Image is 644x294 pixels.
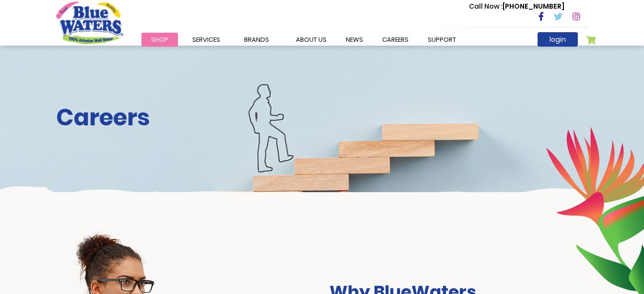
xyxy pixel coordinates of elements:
[469,1,564,12] p: [PHONE_NUMBER]
[56,1,123,44] a: store logo
[469,1,503,11] span: Call Now :
[373,33,418,47] a: careers
[56,104,588,132] h2: Careers
[418,33,466,47] a: support
[286,33,336,47] a: about us
[336,33,373,47] a: News
[244,35,269,44] span: Brands
[151,35,168,44] span: Shop
[538,32,578,47] a: login
[192,35,220,44] span: Services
